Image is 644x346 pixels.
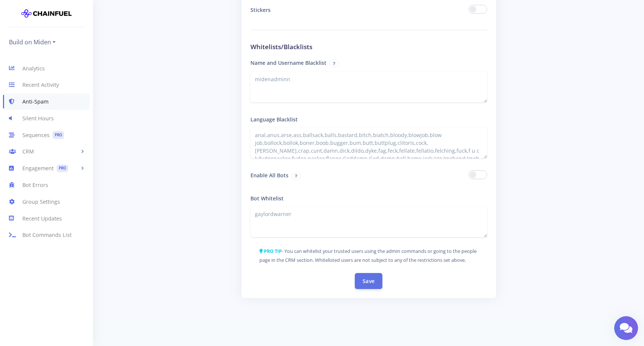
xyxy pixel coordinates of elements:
[250,206,487,237] textarea: gaylordwarner
[57,165,68,172] span: PRO
[3,93,90,110] a: Anti-Spam
[245,167,369,184] label: Enable All Bots
[53,131,64,139] span: PRO
[250,190,284,206] label: Bot Whitelist
[21,6,72,21] img: chainfuel-logo
[250,111,298,127] label: Language Blacklist
[259,248,477,263] small: - You can whitelist your trusted users using the admin commands or going to the people page in th...
[250,127,487,158] textarea: anal,anus,arse,ass,ballsack,balls,bastard,bitch,biatch,bloody,blowjob,blow job,bollock,bollok,bon...
[264,248,282,254] strong: PRO TIP
[250,42,487,52] h3: Whitelists/Blacklists
[355,273,382,289] button: Save
[9,36,56,48] a: Build on Miden
[250,72,487,102] textarea: midenadminn
[245,2,369,18] label: Stickers
[250,55,339,72] label: Name and Username Blacklist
